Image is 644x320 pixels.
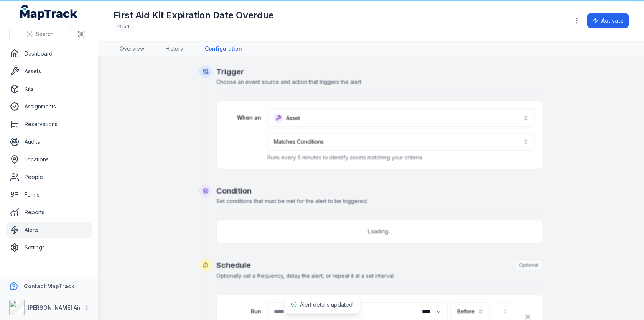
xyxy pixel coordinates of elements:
[6,205,92,220] a: Reports
[160,42,189,56] a: History
[114,9,274,21] h1: First Aid Kit Expiration Date Overdue
[6,46,92,61] a: Dashboard
[36,30,54,38] span: Search
[587,13,629,28] button: Activate
[9,27,71,41] button: Search
[6,152,92,167] a: Locations
[6,81,92,97] a: Kits
[6,99,92,114] a: Assignments
[6,117,92,132] a: Reservations
[6,222,92,238] a: Alerts
[199,42,248,56] a: Configuration
[6,64,92,79] a: Assets
[6,169,92,185] a: People
[114,42,150,56] a: Overview
[24,283,74,289] strong: Contact MapTrack
[6,187,92,202] a: Forms
[300,301,354,308] span: Alert details updated!
[6,240,92,255] a: Settings
[114,21,134,32] div: Draft
[6,134,92,149] a: Audits
[20,5,78,20] a: MapTrack
[28,304,81,311] strong: [PERSON_NAME] Air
